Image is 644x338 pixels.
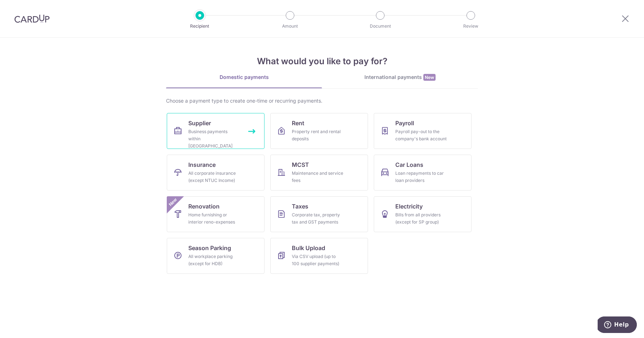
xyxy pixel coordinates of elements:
[395,128,447,142] div: Payroll pay-out to the company's bank account
[17,5,31,11] span: Help
[395,202,423,211] span: Electricity
[166,97,478,104] div: Choose a payment type to create one-time or recurring payments.
[374,196,471,232] a: ElectricityBills from all providers (except for SP group)
[166,55,478,68] h4: What would you like to pay for?
[188,119,211,127] span: Supplier
[374,113,471,149] a: PayrollPayroll pay-out to the company's bank account
[167,196,264,232] a: RenovationHome furnishing or interior reno-expensesNew
[354,23,407,30] p: Document
[188,244,231,252] span: Season Parking
[292,170,344,184] div: Maintenance and service fees
[270,238,368,274] a: Bulk UploadVia CSV upload (up to 100 supplier payments)
[263,23,317,30] p: Amount
[292,160,309,169] span: MCST
[173,23,226,30] p: Recipient
[188,253,240,267] div: All workplace parking (except for HDB)
[270,113,368,149] a: RentProperty rent and rental deposits
[167,196,179,208] span: New
[188,202,220,211] span: Renovation
[188,211,240,226] div: Home furnishing or interior reno-expenses
[322,74,478,81] div: International payments
[395,119,414,127] span: Payroll
[292,244,325,252] span: Bulk Upload
[292,211,344,226] div: Corporate tax, property tax and GST payments
[292,202,308,211] span: Taxes
[395,160,423,169] span: Car Loans
[166,74,322,81] div: Domestic payments
[270,196,368,232] a: TaxesCorporate tax, property tax and GST payments
[167,113,264,149] a: SupplierBusiness payments within [GEOGRAPHIC_DATA]
[188,170,240,184] div: All corporate insurance (except NTUC Income)
[14,14,50,23] img: CardUp
[395,211,447,226] div: Bills from all providers (except for SP group)
[374,155,471,191] a: Car LoansLoan repayments to car loan providers
[270,155,368,191] a: MCSTMaintenance and service fees
[292,119,304,127] span: Rent
[423,74,436,81] span: New
[395,170,447,184] div: Loan repayments to car loan providers
[444,23,497,30] p: Review
[188,128,240,150] div: Business payments within [GEOGRAPHIC_DATA]
[167,238,264,274] a: Season ParkingAll workplace parking (except for HDB)
[292,128,344,142] div: Property rent and rental deposits
[598,316,637,334] iframe: Opens a widget where you can find more information
[167,155,264,191] a: InsuranceAll corporate insurance (except NTUC Income)
[188,160,216,169] span: Insurance
[292,253,344,267] div: Via CSV upload (up to 100 supplier payments)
